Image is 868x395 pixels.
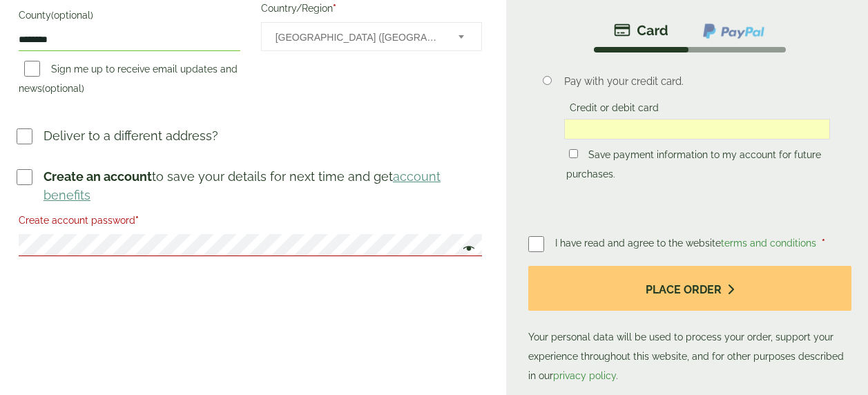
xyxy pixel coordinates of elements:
[42,83,84,94] span: (optional)
[564,74,830,89] p: Pay with your credit card.
[614,22,668,39] img: stripe.png
[51,10,93,21] span: (optional)
[721,238,816,249] a: terms and conditions
[19,6,240,29] label: County
[822,238,825,249] abbr: required
[702,22,766,40] img: ppcp-gateway.png
[24,61,40,77] input: Sign me up to receive email updates and news(optional)
[564,102,664,117] label: Credit or debit card
[135,215,139,226] abbr: required
[261,22,483,51] span: Country/Region
[568,123,826,135] iframe: Secure card payment input frame
[44,126,218,145] p: Deliver to a different address?
[44,167,484,204] p: to save your details for next time and get
[566,149,821,184] label: Save payment information to my account for future purchases.
[44,169,152,184] strong: Create an account
[528,266,851,311] button: Place order
[555,238,819,249] span: I have read and agree to the website
[44,169,441,202] a: account benefits
[528,266,851,385] p: Your personal data will be used to process your order, support your experience throughout this we...
[333,3,336,14] abbr: required
[553,370,616,381] a: privacy policy
[19,64,238,98] label: Sign me up to receive email updates and news
[19,211,482,234] label: Create account password
[276,23,441,52] span: United Kingdom (UK)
